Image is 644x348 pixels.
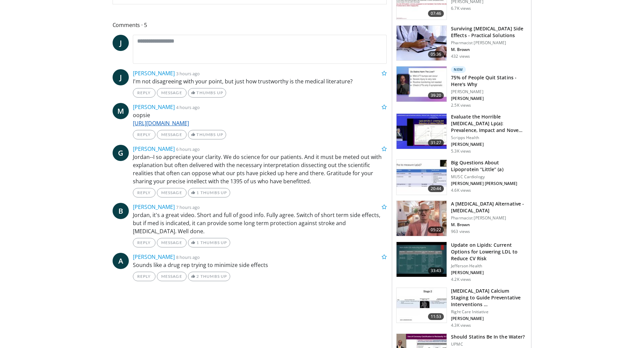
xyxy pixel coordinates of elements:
h3: [MEDICAL_DATA] Calcium Staging to Guide Preventative Interventions … [451,288,527,308]
p: 4.6K views [451,188,471,193]
img: 79764dec-74e5-4d11-9932-23f29d36f9dc.150x105_q85_crop-smart_upscale.jpg [397,66,447,102]
p: Jordan, it's a great video. Short and full of good info. Fully agree. Switch of short term side e... [133,211,387,235]
a: G [113,145,129,161]
a: 05:22 A [MEDICAL_DATA] Alternative - [MEDICAL_DATA] Pharmacist [PERSON_NAME] M. Brown 963 views [396,200,527,236]
p: Jordan--I so appreciate your clarity. We do science for our patients. And it must be meted out wi... [133,153,387,185]
p: UPMC [451,342,525,347]
img: 531dccac-af02-43cd-af10-033381d49d36.150x105_q85_crop-smart_upscale.jpg [397,288,447,323]
h3: Update on Lipids: Current Options for Lowering LDL to Reduce CV Risk [451,242,527,262]
p: 4.3K views [451,323,471,328]
span: 07:46 [428,10,444,17]
small: 4 hours ago [176,104,200,110]
p: [PERSON_NAME] [451,270,527,275]
a: [PERSON_NAME] [133,103,175,111]
p: [PERSON_NAME] [451,142,527,147]
a: [PERSON_NAME] [133,145,175,153]
small: 8 hours ago [176,254,200,260]
span: Comments 5 [113,21,387,29]
h3: Big Questions About Lipoprotein “Little” (a) [451,159,527,173]
p: Sounds like a drug rep trying to minimize side effects [133,261,387,269]
a: 31:27 Evaluate the Horrible [MEDICAL_DATA] Lp(a): Prevalence, Impact and Nove… Scripps Health [PE... [396,113,527,154]
a: Reply [133,188,156,197]
a: Message [157,130,187,139]
a: 1 Thumbs Up [188,188,230,197]
a: 33:43 Update on Lipids: Current Options for Lowering LDL to Reduce CV Risk Jefferson Health [PERS... [396,242,527,282]
p: [PERSON_NAME] [451,316,527,321]
span: 20:44 [428,185,444,192]
p: 2.5K views [451,103,471,108]
h3: 75% of People Quit Statins - Here's Why [451,74,527,88]
p: Pharmacist [PERSON_NAME] [451,215,527,221]
p: 4.2K views [451,277,471,282]
p: MUSC Cardiology [451,174,527,180]
a: Thumbs Up [188,88,226,98]
p: oopsie [133,111,387,127]
a: [PERSON_NAME] [133,70,175,77]
a: Reply [133,238,156,247]
p: M. Brown [451,222,527,227]
a: Reply [133,272,156,281]
p: M. Brown [451,47,527,52]
a: 11:53 [MEDICAL_DATA] Calcium Staging to Guide Preventative Interventions … Right Care Initiative ... [396,288,527,328]
small: 3 hours ago [176,71,200,77]
img: db4de6e1-af30-4065-b83d-c166c56eaf22.150x105_q85_crop-smart_upscale.jpg [397,160,447,195]
p: 6.7K views [451,6,471,11]
a: 20:44 Big Questions About Lipoprotein “Little” (a) MUSC Cardiology [PERSON_NAME] [PERSON_NAME] 4.... [396,159,527,195]
img: 54d9f16c-1a4a-4a07-b19a-37111576fb59.150x105_q85_crop-smart_upscale.jpg [397,242,447,277]
p: Jefferson Health [451,263,527,269]
span: 39:20 [428,92,444,99]
p: Scripps Health [451,135,527,140]
span: 31:27 [428,139,444,146]
span: 2 [196,274,199,279]
a: 1 Thumbs Up [188,238,230,247]
p: [PERSON_NAME] [451,89,527,95]
a: Message [157,238,187,247]
a: 05:36 Surviving [MEDICAL_DATA] Side Effects - Practical Solutions Pharmacist [PERSON_NAME] M. Bro... [396,25,527,61]
small: 6 hours ago [176,146,200,152]
a: A [113,253,129,269]
a: Reply [133,130,156,139]
p: New [451,66,466,73]
span: 1 [196,190,199,195]
a: Message [157,272,187,281]
a: Message [157,88,187,98]
h3: Evaluate the Horrible [MEDICAL_DATA] Lp(a): Prevalence, Impact and Nove… [451,113,527,134]
p: Pharmacist [PERSON_NAME] [451,40,527,46]
a: [URL][DOMAIN_NAME] [133,119,189,127]
span: 05:22 [428,226,444,233]
span: 1 [196,240,199,245]
p: 963 views [451,229,470,234]
a: M [113,103,129,119]
a: J [113,35,129,51]
span: 11:53 [428,313,444,320]
p: 432 views [451,54,470,59]
h3: A [MEDICAL_DATA] Alternative - [MEDICAL_DATA] [451,200,527,214]
span: 05:36 [428,51,444,58]
img: f6e6f883-ccb1-4253-bcd6-da3bfbdd46bb.150x105_q85_crop-smart_upscale.jpg [397,114,447,149]
a: Reply [133,88,156,98]
p: Right Care Initiative [451,309,527,315]
p: [PERSON_NAME] [PERSON_NAME] [451,181,527,186]
a: 2 Thumbs Up [188,272,230,281]
a: J [113,69,129,85]
a: B [113,203,129,219]
a: [PERSON_NAME] [133,203,175,211]
span: 33:43 [428,267,444,274]
a: Thumbs Up [188,130,226,139]
p: [PERSON_NAME] [451,96,527,101]
h3: Should Statins Be In the Water? [451,333,525,340]
a: 39:20 New 75% of People Quit Statins - Here's Why [PERSON_NAME] [PERSON_NAME] 2.5K views [396,66,527,108]
img: ba535db7-981e-4664-b594-8e6cbc30d4fd.150x105_q85_crop-smart_upscale.jpg [397,201,447,236]
img: 1778299e-4205-438f-a27e-806da4d55abe.150x105_q85_crop-smart_upscale.jpg [397,26,447,61]
a: Message [157,188,187,197]
a: [PERSON_NAME] [133,253,175,261]
p: I'm not disagreeing with your point, but just how trustworthy is the medical literature? [133,77,387,85]
h3: Surviving [MEDICAL_DATA] Side Effects - Practical Solutions [451,25,527,39]
p: 5.3K views [451,149,471,154]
